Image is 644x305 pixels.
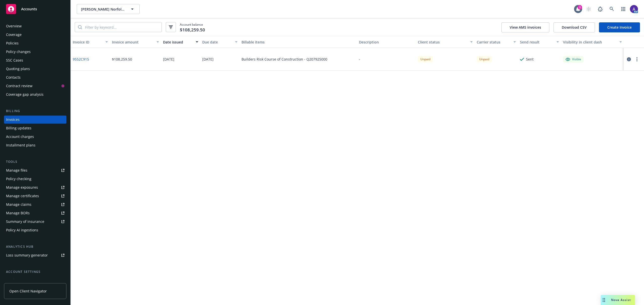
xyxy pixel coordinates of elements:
div: Invoice ID [73,39,102,45]
button: Download CSV [553,22,595,32]
a: Manage certificates [4,192,66,200]
span: $108,259.50 [180,27,205,33]
div: Visibility in client dash [563,39,616,45]
img: photo [630,5,638,13]
span: Account balance [180,22,205,32]
div: Overview [6,22,22,30]
div: Carrier status [477,39,510,45]
a: Search [607,4,617,14]
input: Filter by keyword... [82,22,162,32]
div: Tools [4,159,66,164]
div: Unpaid [477,56,492,62]
div: Policy AI ingestions [6,226,38,234]
div: Account settings [4,269,66,274]
a: Billing updates [4,124,66,132]
a: Manage files [4,166,66,174]
div: Send result [520,39,554,45]
div: [DATE] [202,57,214,62]
div: Billable items [242,39,355,45]
a: SSC Cases [4,56,66,64]
a: Overview [4,22,66,30]
a: Contract review [4,82,66,90]
a: Policy changes [4,48,66,56]
span: Open Client Navigator [9,288,47,294]
div: Manage exposures [6,183,38,191]
a: Manage BORs [4,209,66,217]
a: Account charges [4,133,66,141]
div: Policy checking [6,175,31,183]
div: Service team [6,276,28,284]
div: Unpaid [418,56,433,62]
button: Date issued [161,36,200,48]
a: Service team [4,276,66,284]
div: Coverage [6,31,22,39]
button: Send result [518,36,561,48]
div: Manage BORs [6,209,30,217]
button: Visibility in client dash [561,36,624,48]
div: Billing [4,109,66,114]
a: Summary of insurance [4,218,66,226]
button: View AMS invoices [501,22,549,32]
div: Drag to move [601,295,607,305]
a: Report a Bug [595,4,605,14]
a: Loss summary generator [4,251,66,259]
a: Manage claims [4,200,66,209]
a: Policy checking [4,175,66,183]
div: $108,259.50 [112,57,132,62]
div: Manage certificates [6,192,39,200]
button: Billable items [239,36,357,48]
div: Account charges [6,133,34,141]
a: Installment plans [4,141,66,149]
div: [DATE] [163,57,174,62]
a: Accounts [4,2,66,16]
div: Quoting plans [6,65,30,73]
a: Coverage gap analysis [4,90,66,98]
a: Policy AI ingestions [4,226,66,234]
div: Manage claims [6,200,31,209]
button: [PERSON_NAME] Norfolk, LLC [77,4,140,14]
div: Builders Risk Course of Construction - Q207925000 [242,57,327,62]
a: Invoices [4,116,66,124]
a: Coverage [4,31,66,39]
button: Client status [416,36,475,48]
button: Invoice amount [110,36,161,48]
div: Billing updates [6,124,31,132]
a: 9552C915 [73,57,89,62]
button: Invoice ID [71,36,110,48]
span: [PERSON_NAME] Norfolk, LLC [81,7,125,12]
div: Summary of insurance [6,218,44,226]
a: Contacts [4,73,66,81]
div: Analytics hub [4,244,66,249]
div: Manage files [6,166,27,174]
div: Policies [6,39,19,47]
div: Loss summary generator [6,251,48,259]
a: Start snowing [584,4,594,14]
div: Client status [418,39,467,45]
a: Create Invoice [599,22,640,32]
div: 3 [578,5,582,10]
div: Invoice amount [112,39,153,45]
div: Contract review [6,82,32,90]
div: Policy changes [6,48,31,56]
div: Coverage gap analysis [6,90,44,98]
div: Date issued [163,39,193,45]
div: Installment plans [6,141,35,149]
a: Policies [4,39,66,47]
span: Nova Assist [611,298,631,302]
div: Description [359,39,414,45]
button: Description [357,36,416,48]
button: Carrier status [475,36,518,48]
div: SSC Cases [6,56,23,64]
button: Due date [200,36,239,48]
span: Accounts [21,7,37,11]
a: Manage exposures [4,183,66,191]
div: Due date [202,39,232,45]
div: - [359,57,360,62]
a: Switch app [618,4,628,14]
button: Nova Assist [601,295,635,305]
div: Sent [526,57,534,62]
div: Contacts [6,73,21,81]
div: Visible [566,57,581,62]
a: Quoting plans [4,65,66,73]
